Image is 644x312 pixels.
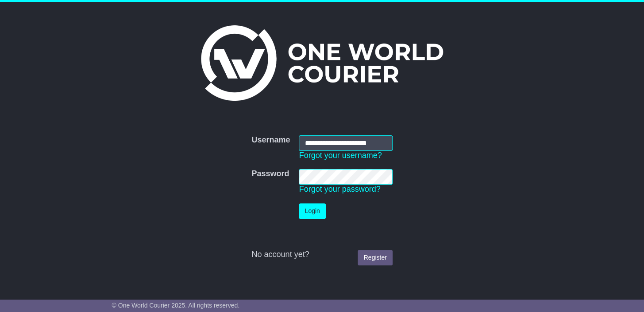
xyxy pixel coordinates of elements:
[251,250,392,260] div: No account yet?
[299,203,325,219] button: Login
[201,25,443,101] img: One World
[251,169,289,179] label: Password
[251,135,290,145] label: Username
[299,185,380,194] a: Forgot your password?
[112,302,240,309] span: © One World Courier 2025. All rights reserved.
[299,151,382,160] a: Forgot your username?
[358,250,392,265] a: Register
